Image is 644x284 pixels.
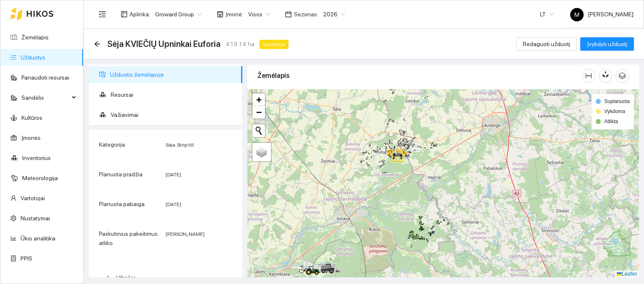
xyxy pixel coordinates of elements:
[130,10,150,19] span: Aplinka :
[166,201,181,207] span: [DATE]
[99,201,145,207] span: Planuota pabaiga
[248,8,270,21] span: Visos
[110,66,236,83] span: Užduotis žemėlapyje
[99,141,125,148] span: Kategorija
[21,215,50,222] a: Nustatymai
[21,89,69,106] span: Sandėlis
[252,143,271,161] a: Layers
[94,6,111,23] button: menu-fold
[226,10,243,19] span: Įmonė :
[523,39,570,49] span: Redaguoti užduotį
[22,155,51,161] a: Inventorius
[217,11,223,18] span: shop
[21,54,45,61] a: Užduotys
[21,74,69,81] a: Panaudoti resursai
[166,231,205,237] span: [PERSON_NAME]
[21,255,32,262] a: PPIS
[121,11,127,18] span: layout
[252,106,265,119] a: Zoom out
[106,275,111,280] span: right
[294,10,318,19] span: Sezonas :
[94,41,101,47] span: arrow-left
[166,142,194,148] span: Sėja. Strip till
[617,271,637,277] a: Leaflet
[21,235,55,242] a: Ūkio analitika
[604,119,618,124] span: Atlikta
[587,39,627,49] span: Įvykdyti užduotį
[516,37,577,51] button: Redaguoti užduotį
[285,11,292,18] span: calendar
[323,8,345,21] span: 2026
[256,94,262,105] span: +
[21,134,41,141] a: Įmonės
[540,8,553,21] span: LT
[260,40,288,49] span: Vykdoma
[111,106,236,123] span: Važiavimai
[516,41,577,47] a: Redaguoti užduotį
[574,8,579,21] span: M
[99,230,158,246] span: Paskutinius pakeitimus atliko
[252,124,265,137] button: Initiate a new search
[116,274,135,281] span: Užrašai
[252,93,265,106] a: Zoom in
[256,107,262,117] span: −
[107,37,221,51] span: Sėja KVIEČIŲ Upninkai Euforia
[604,98,630,104] span: Suplanuota
[226,39,254,49] span: 419.14 ha
[604,108,625,114] span: Vykdoma
[94,41,101,48] div: Atgal
[99,171,143,178] span: Planuota pradžia
[21,114,42,121] a: Kultūros
[21,34,49,41] a: Žemėlapis
[22,175,58,181] a: Meteorologija
[580,37,634,51] button: Įvykdyti užduotį
[155,8,202,21] span: Groward Group
[111,86,236,103] span: Resursai
[582,69,595,83] button: column-width
[21,195,45,201] a: Vartotojai
[570,11,634,18] span: [PERSON_NAME]
[257,64,582,88] div: Žemėlapis
[166,172,181,178] span: [DATE]
[99,10,106,18] span: menu-fold
[582,72,595,79] span: column-width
